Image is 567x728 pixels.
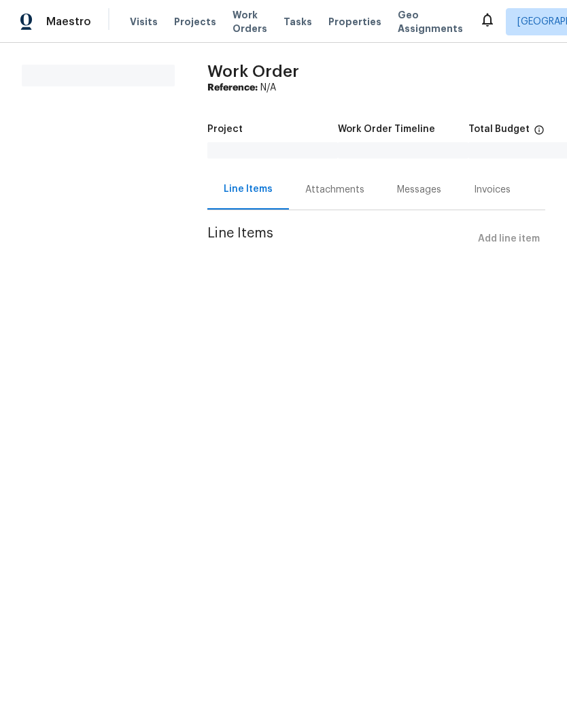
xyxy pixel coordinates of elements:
[130,15,158,29] span: Visits
[207,227,472,252] span: Line Items
[46,15,91,29] span: Maestro
[207,63,299,80] span: Work Order
[207,125,243,134] h5: Project
[224,182,273,196] div: Line Items
[474,183,511,197] div: Invoices
[398,8,463,35] span: Geo Assignments
[207,81,545,95] div: N/A
[328,15,381,29] span: Properties
[207,83,258,93] b: Reference:
[468,125,530,134] h5: Total Budget
[338,125,435,134] h5: Work Order Timeline
[233,8,267,35] span: Work Orders
[397,183,441,197] div: Messages
[534,125,545,142] span: The total cost of line items that have been proposed by Opendoor. This sum includes line items th...
[283,17,312,27] span: Tasks
[174,15,216,29] span: Projects
[305,183,364,197] div: Attachments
